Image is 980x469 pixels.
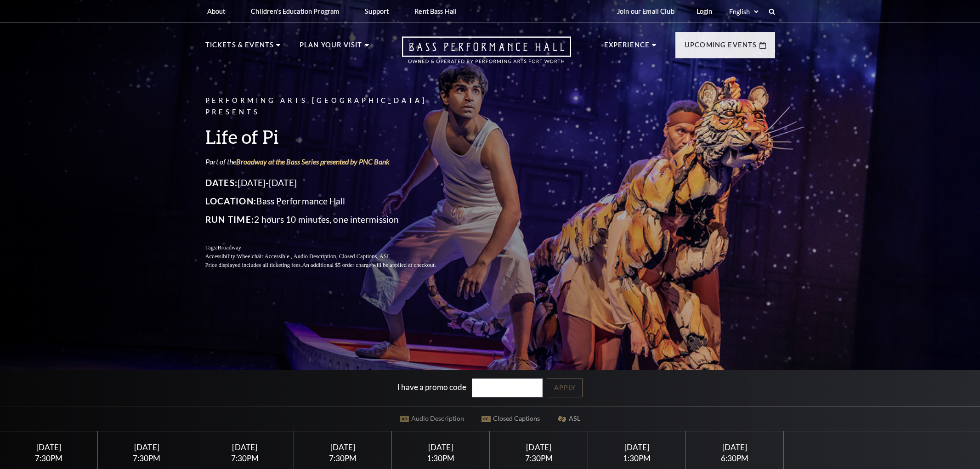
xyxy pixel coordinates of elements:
[305,454,381,462] div: 7:30PM
[205,212,458,227] p: 2 hours 10 minutes, one intermission
[207,442,283,452] div: [DATE]
[205,252,458,261] p: Accessibility:
[205,194,458,209] p: Bass Performance Hall
[501,442,577,452] div: [DATE]
[217,244,241,251] span: Broadway
[11,442,87,452] div: [DATE]
[251,7,339,15] p: Children's Education Program
[109,442,185,452] div: [DATE]
[599,442,675,452] div: [DATE]
[501,454,577,462] div: 7:30PM
[403,454,479,462] div: 1:30PM
[697,454,773,462] div: 6:30PM
[414,7,457,15] p: Rent Bass Hall
[205,177,238,188] span: Dates:
[599,454,675,462] div: 1:30PM
[305,442,381,452] div: [DATE]
[236,157,390,166] a: Broadway at the Bass Series presented by PNC Bank
[205,196,257,206] span: Location:
[205,157,458,167] p: Part of the
[403,442,479,452] div: [DATE]
[207,7,226,15] p: About
[205,125,458,148] h3: Life of Pi
[109,454,185,462] div: 7:30PM
[205,40,274,56] p: Tickets & Events
[205,243,458,252] p: Tags:
[237,253,390,260] span: Wheelchair Accessible , Audio Description, Closed Captions, ASL
[205,175,458,190] p: [DATE]-[DATE]
[205,261,458,270] p: Price displayed includes all ticketing fees.
[685,40,757,56] p: Upcoming Events
[205,95,458,118] p: Performing Arts [GEOGRAPHIC_DATA] Presents
[207,454,283,462] div: 7:30PM
[727,7,760,16] select: Select:
[697,442,773,452] div: [DATE]
[300,40,363,56] p: Plan Your Visit
[302,262,436,268] span: An additional $5 order charge will be applied at checkout.
[205,214,255,225] span: Run Time:
[604,40,650,56] p: Experience
[365,7,389,15] p: Support
[397,382,466,392] label: I have a promo code
[11,454,87,462] div: 7:30PM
